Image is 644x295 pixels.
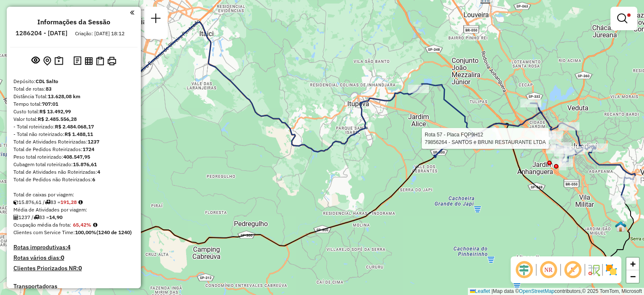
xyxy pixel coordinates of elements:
a: OpenStreetMap [519,288,555,294]
div: Map data © contributors,© 2025 TomTom, Microsoft [468,288,644,295]
div: Criação: [DATE] 18:12 [72,30,128,37]
strong: (1240 de 1240) [96,229,132,235]
div: Total de Pedidos não Roteirizados: [13,176,134,183]
div: Total de Atividades Roteirizadas: [13,138,134,146]
div: 15.876,61 / 83 = [13,198,134,206]
strong: R$ 13.492,99 [39,108,71,115]
a: Clique aqui para minimizar o painel [130,8,134,17]
em: Média calculada utilizando a maior ocupação (%Peso ou %Cubagem) de cada rota da sessão. Rotas cro... [93,222,97,227]
img: Fluxo de ruas [587,263,600,277]
strong: R$ 2.485.556,28 [38,116,77,122]
img: 622 UDC Light Jundiai [615,221,626,232]
a: Zoom out [626,270,639,283]
button: Visualizar relatório de Roteirização [83,55,94,66]
div: Total de caixas por viagem: [13,191,134,198]
span: Filtro Ativo [627,13,631,17]
div: Total de rotas: [13,85,134,93]
strong: 408.547,95 [63,154,90,160]
a: Exibir filtros [614,10,634,27]
span: Clientes com Service Time: [13,229,75,235]
strong: 13.628,08 km [48,93,80,99]
strong: 4 [97,169,100,175]
span: Exibir rótulo [563,260,583,280]
span: + [630,258,636,269]
strong: 1724 [83,146,94,152]
strong: 0 [61,254,64,261]
strong: 65,42% [73,222,91,228]
button: Painel de Sugestão [53,55,65,68]
button: Logs desbloquear sessão [72,55,83,68]
div: Peso total roteirizado: [13,153,134,161]
h6: 1286204 - [DATE] [16,29,68,37]
strong: R$ 1.488,11 [65,131,93,137]
div: Total de Pedidos Roteirizados: [13,146,134,153]
strong: 1237 [88,138,99,145]
div: Depósito: [13,78,134,85]
i: Total de rotas [45,200,50,205]
span: Ocultar NR [538,260,558,280]
span: Ocultar deslocamento [514,260,534,280]
div: - Total roteirizado: [13,123,134,131]
i: Total de Atividades [13,215,18,220]
a: Nova sessão e pesquisa [148,10,164,29]
img: Exibir/Ocultar setores [605,263,618,277]
h4: Informações da Sessão [37,18,110,26]
i: Cubagem total roteirizado [13,200,18,205]
div: Distância Total: [13,93,134,100]
span: Ocupação média da frota: [13,222,71,228]
div: Média de Atividades por viagem: [13,206,134,214]
button: Exibir sessão original [30,54,42,68]
div: Valor total: [13,115,134,123]
a: Leaflet [470,288,490,294]
h4: Rotas improdutivas: [13,244,134,251]
h4: Transportadoras [13,283,134,290]
strong: 191,28 [60,199,77,205]
strong: 6 [92,176,95,183]
div: 1237 / 83 = [13,214,134,221]
strong: 14,90 [49,214,62,220]
h4: Clientes Priorizados NR: [13,265,134,272]
h4: Rotas vários dias: [13,254,134,261]
strong: R$ 2.484.068,17 [55,123,94,130]
div: - Total não roteirizado: [13,131,134,138]
strong: 707:01 [42,101,58,107]
div: Cubagem total roteirizado: [13,161,134,168]
strong: 100,00% [75,229,96,235]
strong: 15.876,61 [73,161,97,167]
strong: 4 [67,243,70,251]
img: PA - Jundiaí [615,221,626,232]
i: Total de rotas [34,215,39,220]
span: − [630,271,636,282]
div: Total de Atividades não Roteirizadas: [13,168,134,176]
i: Meta Caixas/viagem: 197,20 Diferença: -5,92 [78,200,83,205]
div: Tempo total: [13,100,134,108]
button: Visualizar Romaneio [94,55,106,67]
strong: 0 [78,264,82,272]
button: Centralizar mapa no depósito ou ponto de apoio [42,55,53,68]
div: Custo total: [13,108,134,115]
strong: 83 [46,86,52,92]
a: Zoom in [626,258,639,270]
strong: CDL Salto [36,78,58,84]
span: | [491,288,493,294]
button: Imprimir Rotas [106,55,118,67]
